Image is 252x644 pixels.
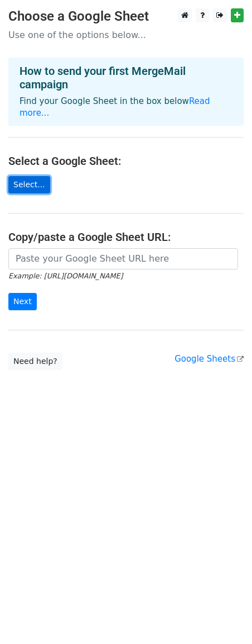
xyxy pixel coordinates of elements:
a: Google Sheets [175,354,244,364]
a: Select... [8,176,50,193]
small: Example: [URL][DOMAIN_NAME] [8,272,123,280]
p: Use one of the options below... [8,29,244,41]
h3: Choose a Google Sheet [8,8,244,25]
a: Need help? [8,353,62,370]
h4: How to send your first MergeMail campaign [20,64,232,91]
p: Find your Google Sheet in the box below [20,96,232,119]
input: Paste your Google Sheet URL here [8,248,238,269]
h4: Select a Google Sheet: [8,154,244,168]
h4: Copy/paste a Google Sheet URL: [8,230,244,244]
a: Read more... [20,96,210,118]
input: Next [8,293,37,310]
iframe: Chat Widget [196,590,252,644]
